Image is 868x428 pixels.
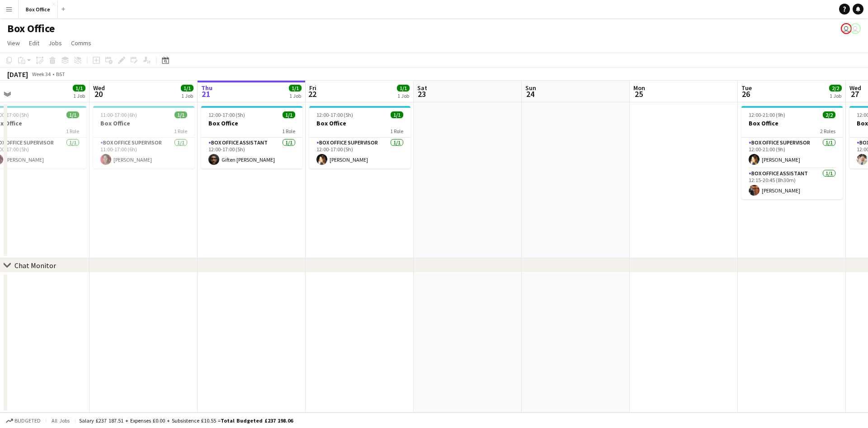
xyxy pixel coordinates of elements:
[50,417,71,424] span: All jobs
[850,23,861,34] app-user-avatar: Millie Haldane
[71,39,91,47] span: Comms
[45,37,66,49] a: Jobs
[4,37,24,49] a: View
[5,416,42,426] button: Budgeted
[79,417,293,424] div: Salary £237 187.51 + Expenses £0.00 + Subsistence £10.55 =
[19,0,58,18] button: Box Office
[14,418,41,424] span: Budgeted
[25,37,43,49] a: Edit
[841,23,852,34] app-user-avatar: Millie Haldane
[221,417,293,424] span: Total Budgeted £237 198.06
[30,71,52,77] span: Week 34
[7,22,55,35] h1: Box Office
[56,71,65,77] div: BST
[29,39,39,47] span: Edit
[67,37,95,49] a: Comms
[7,70,28,79] div: [DATE]
[7,39,20,47] span: View
[14,261,56,270] div: Chat Monitor
[48,39,62,47] span: Jobs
